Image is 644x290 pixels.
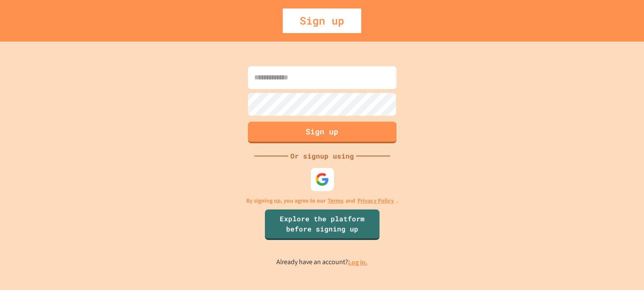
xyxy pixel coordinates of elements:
[246,196,398,205] p: By signing up, you agree to our and .
[328,196,343,205] a: Terms
[248,122,397,143] button: Sign up
[357,196,394,205] a: Privacy Policy
[283,8,361,33] div: Sign up
[288,151,356,161] div: Or signup using
[348,258,368,267] a: Log in.
[265,209,380,240] a: Explore the platform before signing up
[315,172,329,186] img: google-icon.svg
[276,257,368,268] p: Already have an account?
